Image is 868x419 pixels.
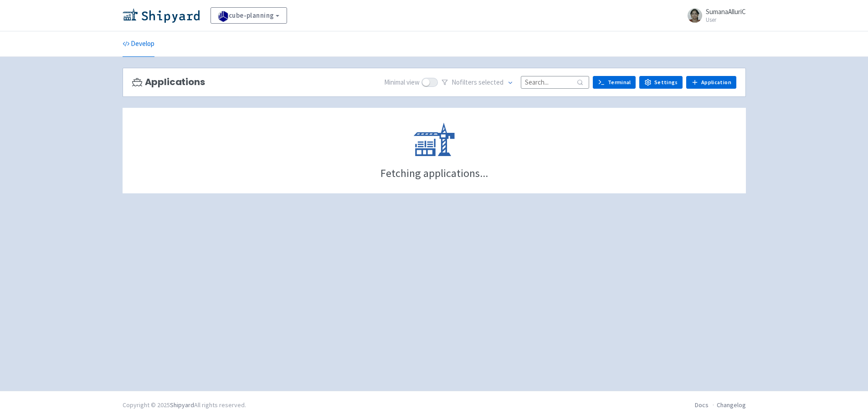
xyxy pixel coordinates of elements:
a: Shipyard [170,401,194,409]
span: selected [478,78,503,86]
a: cube-planning [211,7,287,24]
span: Minimal view [384,77,420,88]
div: Copyright © 2025 All rights reserved. [123,400,246,410]
div: Fetching applications... [380,168,488,179]
a: Settings [639,76,683,89]
img: Shipyard logo [123,8,200,23]
a: Changelog [717,401,746,409]
small: User [706,17,746,23]
input: Search... [521,76,589,88]
a: Develop [123,31,154,57]
span: No filter s [452,77,503,88]
h3: Applications [132,77,205,87]
a: SumanaAlluriC User [682,8,746,23]
a: Application [686,76,736,89]
span: SumanaAlluriC [706,7,746,16]
a: Docs [695,401,709,409]
a: Terminal [593,76,636,89]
